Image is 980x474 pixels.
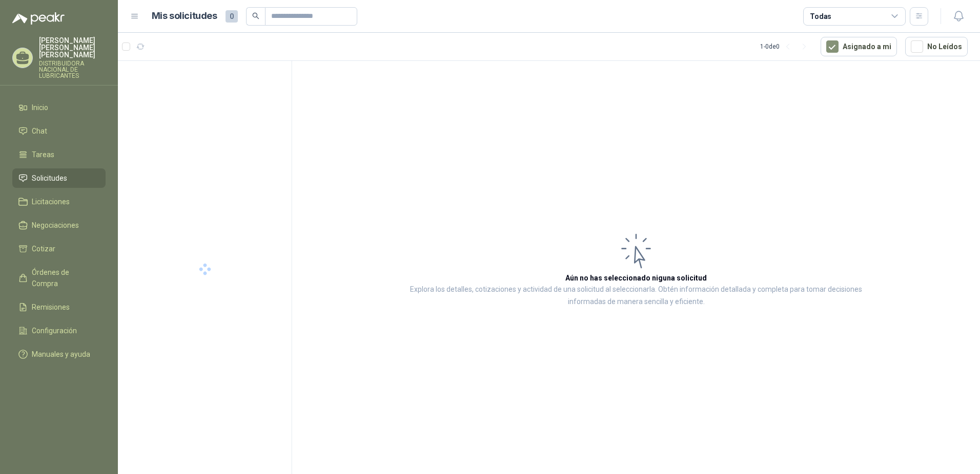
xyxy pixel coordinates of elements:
[12,145,106,164] a: Tareas
[12,239,106,258] a: Cotizar
[12,216,106,235] a: Negociaciones
[12,297,106,317] a: Remisiones
[32,196,70,207] span: Licitaciones
[12,344,106,364] a: Manuales y ayuda
[39,37,106,58] p: [PERSON_NAME] [PERSON_NAME] [PERSON_NAME]
[12,121,106,141] a: Chat
[32,301,70,313] span: Remisiones
[810,11,831,22] div: Todas
[32,102,48,113] span: Inicio
[760,38,812,55] div: 1 - 0 de 0
[32,325,77,336] span: Configuración
[32,267,96,289] span: Órdenes de Compra
[395,284,877,308] p: Explora los detalles, cotizaciones y actividad de una solicitud al seleccionarla. Obtén informaci...
[12,192,106,211] a: Licitaciones
[32,243,55,254] span: Cotizar
[39,60,106,79] p: DISTRIBUIDORA NACIONAL DE LUBRICANTES
[252,12,259,19] span: search
[12,321,106,340] a: Configuración
[821,37,897,56] button: Asignado a mi
[565,272,707,284] h3: Aún no has seleccionado niguna solicitud
[226,10,238,23] span: 0
[152,9,217,24] h1: Mis solicitudes
[12,12,65,25] img: Logo peakr
[32,125,47,137] span: Chat
[32,149,54,160] span: Tareas
[905,37,968,56] button: No Leídos
[32,173,67,184] span: Solicitudes
[12,98,106,117] a: Inicio
[12,168,106,188] a: Solicitudes
[12,263,106,293] a: Órdenes de Compra
[32,349,90,360] span: Manuales y ayuda
[32,220,79,231] span: Negociaciones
